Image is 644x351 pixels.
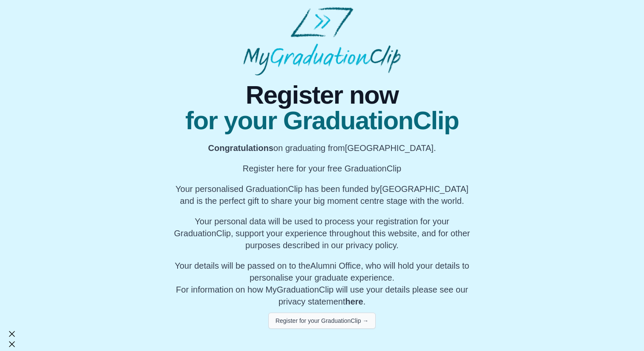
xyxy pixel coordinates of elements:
[171,108,473,133] span: for your GraduationClip
[171,183,473,207] p: Your personalised GraduationClip has been funded by [GEOGRAPHIC_DATA] and is the perfect gift to ...
[171,142,473,154] p: on graduating from [GEOGRAPHIC_DATA].
[268,313,376,329] button: Register for your GraduationClip →
[243,7,401,75] img: MyGraduationClip
[175,261,469,282] span: Your details will be passed on to the , who will hold your details to personalise your graduate e...
[171,162,473,174] p: Register here for your free GraduationClip
[175,261,469,306] span: For information on how MyGraduationClip will use your details please see our privacy statement .
[208,143,273,153] b: Congratulations
[171,82,473,108] span: Register now
[345,297,363,306] a: here
[171,215,473,251] p: Your personal data will be used to process your registration for your GraduationClip, support you...
[310,261,361,270] span: Alumni Office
